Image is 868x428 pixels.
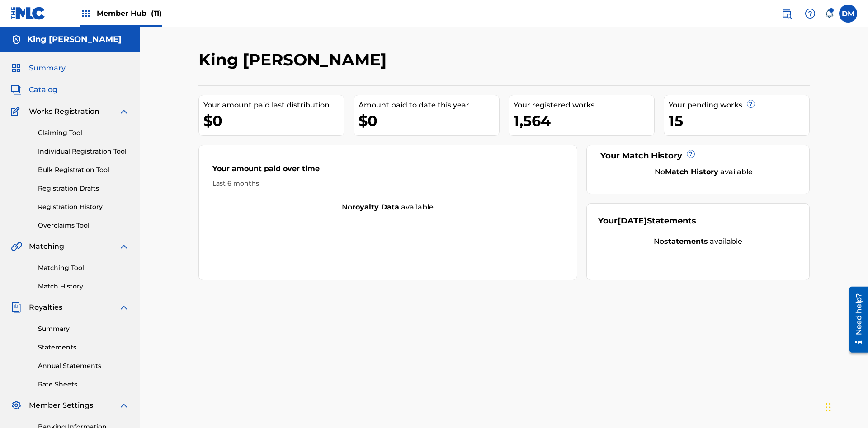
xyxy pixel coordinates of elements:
[38,380,129,389] a: Rate Sheets
[11,7,46,20] img: MLC Logo
[664,237,708,246] strong: statements
[11,63,66,74] a: SummarySummary
[38,324,129,334] a: Summary
[38,165,129,175] a: Bulk Registration Tool
[38,128,129,138] a: Claiming Tool
[11,400,22,411] img: Member Settings
[359,100,499,111] div: Amount paid to date this year
[11,34,22,45] img: Accounts
[38,361,129,371] a: Annual Statements
[839,5,857,23] div: User Menu
[618,216,647,226] span: [DATE]
[29,302,62,313] span: Royalties
[11,63,22,74] img: Summary
[778,5,796,23] a: Public Search
[38,147,129,156] a: Individual Registration Tool
[747,100,755,107] span: ?
[825,9,834,18] div: Notifications
[203,100,344,111] div: Your amount paid last distribution
[609,167,798,177] div: No available
[598,236,798,247] div: No available
[203,111,344,131] div: $0
[823,385,868,428] iframe: Chat Widget
[29,84,57,95] span: Catalog
[38,263,129,273] a: Matching Tool
[514,111,654,131] div: 1,564
[11,241,22,252] img: Matching
[198,50,391,70] h2: King [PERSON_NAME]
[80,8,91,19] img: Top Rightsholders
[669,100,809,111] div: Your pending works
[687,150,694,158] span: ?
[97,8,162,19] span: Member Hub
[11,84,57,95] a: CatalogCatalog
[29,106,99,117] span: Works Registration
[29,63,66,74] span: Summary
[598,215,696,227] div: Your Statements
[826,394,831,421] div: Drag
[38,282,129,291] a: Match History
[199,202,577,213] div: No available
[118,302,129,313] img: expand
[212,163,563,179] div: Your amount paid over time
[38,343,129,352] a: Statements
[212,179,563,188] div: Last 6 months
[38,202,129,212] a: Registration History
[151,9,162,18] span: (11)
[805,8,816,19] img: help
[118,106,129,117] img: expand
[669,111,809,131] div: 15
[118,400,129,411] img: expand
[801,5,819,23] div: Help
[29,241,64,252] span: Matching
[11,106,23,117] img: Works Registration
[118,241,129,252] img: expand
[29,400,93,411] span: Member Settings
[514,100,654,111] div: Your registered works
[38,221,129,230] a: Overclaims Tool
[843,283,868,357] iframe: Resource Center
[598,150,798,162] div: Your Match History
[352,203,399,211] strong: royalty data
[665,167,718,176] strong: Match History
[11,302,22,313] img: Royalties
[781,8,792,19] img: search
[27,34,122,45] h5: King McTesterson
[359,111,499,131] div: $0
[38,184,129,193] a: Registration Drafts
[11,84,22,95] img: Catalog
